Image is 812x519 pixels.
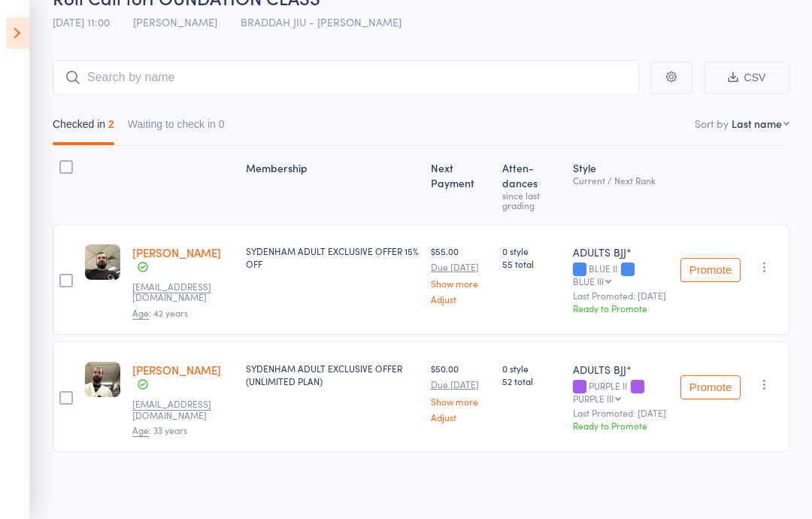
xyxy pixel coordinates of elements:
span: 52 total [502,375,561,387]
div: SYDENHAM ADULT EXCLUSIVE OFFER (UNLIMITED PLAN) [246,362,419,387]
a: [PERSON_NAME] [132,244,221,260]
img: image1743554980.png [85,244,120,280]
a: Show more [431,278,490,288]
a: Adjust [431,412,490,422]
div: BLUE III [573,276,604,286]
div: $50.00 [431,362,490,421]
button: Promote [680,258,741,282]
span: BRADDAH JIU - [PERSON_NAME] [241,14,401,29]
div: BLUE II [573,263,668,286]
div: ADULTS BJJ* [573,244,668,259]
span: 55 total [502,257,561,270]
div: Ready to Promote [573,302,668,314]
div: Style [567,153,674,217]
div: Last name [732,116,782,131]
button: Checked in2 [53,111,114,145]
a: Adjust [431,294,490,304]
span: [PERSON_NAME] [133,14,217,29]
small: Last Promoted: [DATE] [573,408,668,418]
small: Due [DATE] [431,379,490,390]
span: 0 style [502,362,561,375]
div: since last grading [502,190,561,210]
a: [PERSON_NAME] [132,362,221,378]
small: Last Promoted: [DATE] [573,290,668,301]
small: Due [DATE] [431,262,490,272]
a: Show more [431,396,490,406]
div: 0 [219,118,225,130]
div: $55.00 [431,244,490,304]
small: Hello@scottheldorf.com [132,281,230,303]
span: : 42 years [132,306,188,320]
div: Membership [240,153,425,217]
button: CSV [704,62,789,94]
div: 2 [108,118,114,130]
button: Promote [680,375,741,399]
span: 0 style [502,244,561,257]
span: : 33 years [132,423,187,437]
span: [DATE] 11:00 [53,14,110,29]
small: tjmorris23@me.com [132,399,230,420]
div: Ready to Promote [573,419,668,432]
div: Next Payment [425,153,496,217]
div: ADULTS BJJ* [573,362,668,377]
div: Current / Next Rank [573,175,668,185]
input: Search by name [53,60,639,95]
div: SYDENHAM ADULT EXCLUSIVE OFFER 15% OFF [246,244,419,270]
button: Waiting to check in0 [128,111,225,145]
div: Atten­dances [496,153,567,217]
div: PURPLE III [573,393,614,403]
div: PURPLE II [573,381,668,403]
img: image1717402599.png [85,362,120,397]
label: Sort by [695,116,729,131]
